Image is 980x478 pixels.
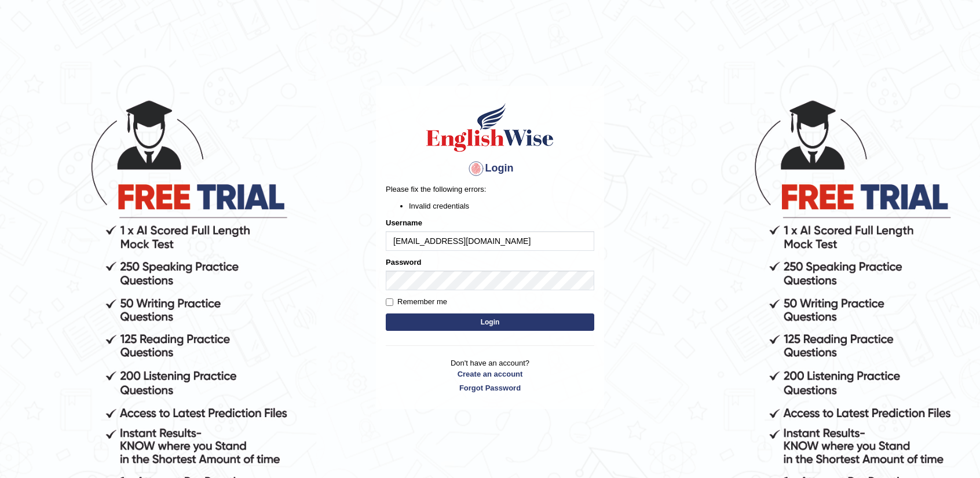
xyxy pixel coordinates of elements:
img: Logo of English Wise sign in for intelligent practice with AI [424,101,556,154]
p: Please fix the following errors: [386,184,594,195]
button: Login [386,313,594,331]
label: Username [386,217,422,228]
a: Forgot Password [386,382,594,393]
input: Remember me [386,298,393,306]
p: Don't have an account? [386,357,594,393]
h4: Login [386,159,594,178]
li: Invalid credentials [409,200,594,211]
a: Create an account [386,368,594,380]
label: Remember me [386,296,447,308]
label: Password [386,257,421,268]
